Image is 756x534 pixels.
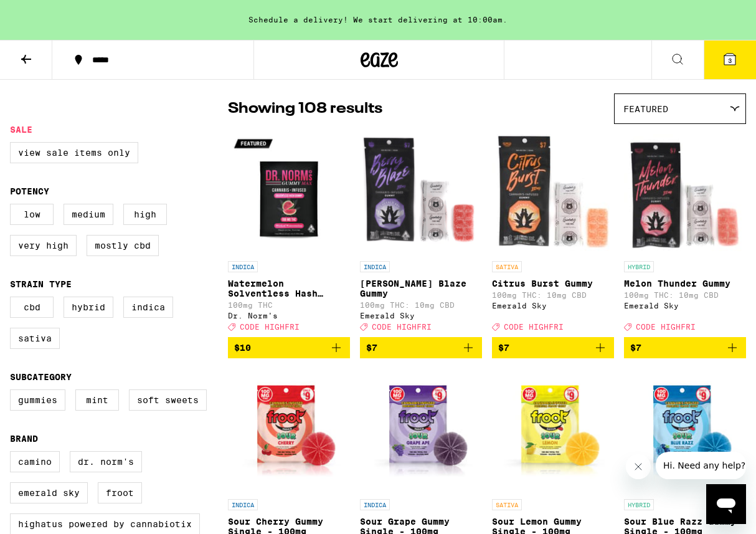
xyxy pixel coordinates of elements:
legend: Strain Type [10,279,72,289]
legend: Brand [10,434,38,444]
p: 100mg THC: 10mg CBD [492,291,614,299]
a: Open page for Citrus Burst Gummy from Emerald Sky [492,130,614,337]
label: Dr. Norm's [70,451,142,472]
p: INDICA [228,261,258,272]
p: HYBRID [624,499,654,510]
label: Froot [98,482,142,503]
label: Mostly CBD [87,235,159,256]
label: View Sale Items Only [10,142,138,163]
img: Emerald Sky - Melon Thunder Gummy [624,130,746,255]
img: Dr. Norm's - Watermelon Solventless Hash Gummy [228,130,350,255]
label: Hybrid [64,297,113,318]
p: HYBRID [624,261,654,272]
label: CBD [10,297,54,318]
iframe: Close message [626,454,651,479]
label: Indica [123,297,173,318]
span: 3 [728,57,732,64]
img: Froot - Sour Lemon Gummy Single - 100mg [492,368,614,493]
iframe: Button to launch messaging window [706,484,746,524]
label: Camino [10,451,60,472]
label: Mint [75,389,119,411]
legend: Subcategory [10,372,72,382]
img: Emerald Sky - Berry Blaze Gummy [360,130,482,255]
span: CODE HIGHFRI [240,323,300,331]
label: Very High [10,235,77,256]
p: Citrus Burst Gummy [492,279,614,288]
p: SATIVA [492,261,522,272]
span: $7 [630,343,641,353]
img: Froot - Sour Blue Razz Gummy Single - 100mg [624,368,746,493]
p: 100mg THC: 10mg CBD [624,291,746,299]
span: Featured [623,104,668,114]
legend: Sale [10,125,32,135]
div: Emerald Sky [360,312,482,320]
button: Add to bag [492,337,614,358]
p: 100mg THC: 10mg CBD [360,301,482,309]
p: SATIVA [492,499,522,510]
button: Add to bag [228,337,350,358]
img: Froot - Sour Cherry Gummy Single - 100mg [228,368,350,493]
legend: Potency [10,186,49,196]
iframe: Message from company [656,452,746,479]
span: $7 [498,343,509,353]
span: CODE HIGHFRI [636,323,696,331]
span: $10 [234,343,251,353]
label: Emerald Sky [10,482,88,503]
img: Froot - Sour Grape Gummy Single - 100mg [360,368,482,493]
a: Open page for Watermelon Solventless Hash Gummy from Dr. Norm's [228,130,350,337]
button: Add to bag [360,337,482,358]
button: 3 [704,41,756,79]
p: INDICA [360,261,390,272]
p: 100mg THC [228,301,350,309]
span: CODE HIGHFRI [504,323,564,331]
div: Emerald Sky [492,302,614,310]
label: Low [10,204,54,225]
a: Open page for Berry Blaze Gummy from Emerald Sky [360,130,482,337]
div: Emerald Sky [624,302,746,310]
p: Showing 108 results [228,98,382,120]
label: High [123,204,167,225]
button: Add to bag [624,337,746,358]
a: Open page for Melon Thunder Gummy from Emerald Sky [624,130,746,337]
img: Emerald Sky - Citrus Burst Gummy [492,130,614,255]
div: Dr. Norm's [228,312,350,320]
span: CODE HIGHFRI [372,323,432,331]
label: Sativa [10,328,60,349]
p: Melon Thunder Gummy [624,279,746,288]
label: Medium [64,204,113,225]
p: INDICA [360,499,390,510]
label: Soft Sweets [129,389,207,411]
p: Watermelon Solventless Hash Gummy [228,279,350,298]
p: INDICA [228,499,258,510]
span: $7 [366,343,377,353]
p: [PERSON_NAME] Blaze Gummy [360,279,482,298]
label: Gummies [10,389,65,411]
